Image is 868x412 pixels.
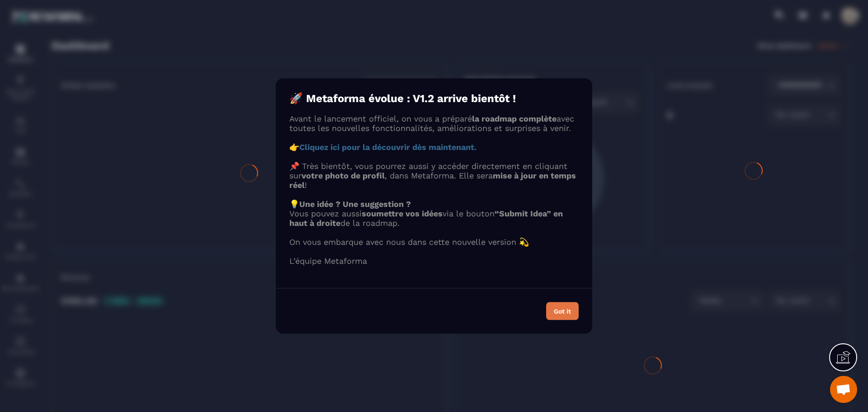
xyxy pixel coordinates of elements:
h4: 🚀 Metaforma évolue : V1.2 arrive bientôt ! [289,92,579,105]
p: On vous embarque avec nous dans cette nouvelle version 💫 [289,237,579,247]
strong: la roadmap complète [472,114,557,123]
div: Mở cuộc trò chuyện [830,376,857,403]
div: Got it [554,308,571,314]
button: Got it [546,302,579,320]
p: L’équipe Metaforma [289,256,579,266]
